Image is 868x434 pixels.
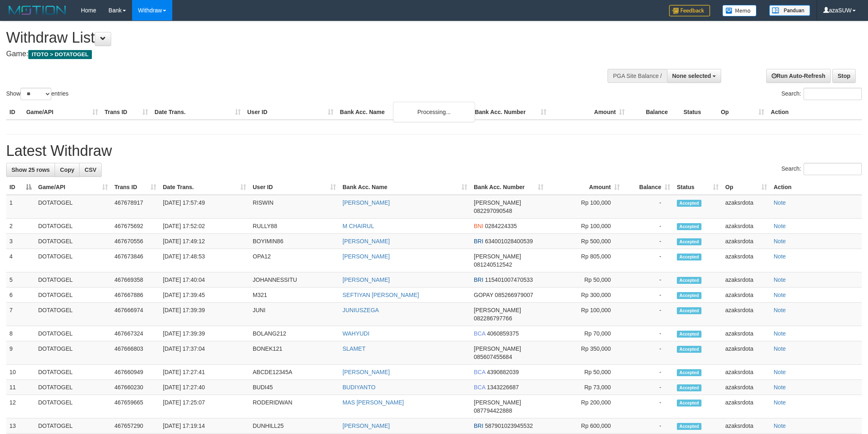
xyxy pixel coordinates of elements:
td: [DATE] 17:39:39 [160,326,249,341]
td: [DATE] 17:57:49 [160,195,249,219]
td: DOTATOGEL [35,395,111,418]
td: RISWIN [249,195,339,219]
td: DOTATOGEL [35,380,111,395]
td: azaksrdota [722,288,770,303]
span: BCA [474,369,485,375]
td: 467675692 [111,219,160,234]
span: Accepted [677,331,701,338]
th: Bank Acc. Name: activate to sort column ascending [339,180,471,195]
a: [PERSON_NAME] [343,369,390,375]
td: 10 [6,365,35,380]
span: Copy 085607455684 to clipboard [474,354,512,360]
td: Rp 805,000 [547,249,623,272]
td: ABCDE12345A [249,365,339,380]
a: Note [774,292,786,298]
a: Note [774,399,786,406]
td: - [623,418,674,434]
select: Showentries [21,88,51,100]
td: azaksrdota [722,249,770,272]
span: Accepted [677,277,701,284]
span: Copy 0284224335 to clipboard [485,223,517,229]
span: Accepted [677,200,701,207]
a: Note [774,384,786,391]
a: Copy [55,163,80,177]
a: MAS [PERSON_NAME] [343,399,404,406]
a: Note [774,238,786,244]
td: DOTATOGEL [35,341,111,365]
span: Accepted [677,254,701,260]
td: 467670556 [111,234,160,249]
a: Stop [832,69,856,83]
span: Accepted [677,346,701,353]
td: - [623,380,674,395]
a: Note [774,199,786,206]
td: - [623,326,674,341]
span: Accepted [677,292,701,299]
td: 7 [6,303,35,326]
a: Note [774,307,786,313]
img: MOTION_logo.png [6,4,69,16]
td: 6 [6,288,35,303]
a: Note [774,223,786,229]
span: Copy 4060859375 to clipboard [487,330,519,337]
a: Note [774,253,786,260]
td: 467669358 [111,272,160,288]
td: DOTATOGEL [35,234,111,249]
td: Rp 73,000 [547,380,623,395]
span: Accepted [677,307,701,314]
td: [DATE] 17:37:04 [160,341,249,365]
input: Search: [804,163,862,175]
td: 467678917 [111,195,160,219]
td: [DATE] 17:27:41 [160,365,249,380]
a: Run Auto-Refresh [766,69,831,83]
td: azaksrdota [722,195,770,219]
td: azaksrdota [722,380,770,395]
td: Rp 300,000 [547,288,623,303]
a: WAHYUDI [343,330,370,337]
td: Rp 600,000 [547,418,623,434]
td: - [623,365,674,380]
th: Op [717,105,767,120]
span: [PERSON_NAME] [474,199,521,206]
span: Copy 082297090548 to clipboard [474,208,512,214]
input: Search: [804,88,862,100]
th: User ID: activate to sort column ascending [249,180,339,195]
th: Bank Acc. Number: activate to sort column ascending [471,180,547,195]
span: Copy 1343226687 to clipboard [487,384,519,391]
td: DOTATOGEL [35,365,111,380]
td: 2 [6,219,35,234]
td: 467660230 [111,380,160,395]
span: Accepted [677,238,701,245]
td: - [623,341,674,365]
span: None selected [672,73,711,79]
a: BUDIYANTO [343,384,375,391]
h4: Game: [6,50,571,58]
span: Copy 115401007470533 to clipboard [485,276,533,283]
span: BRI [474,238,483,244]
td: 467666803 [111,341,160,365]
a: SLAMET [343,345,365,352]
span: Accepted [677,423,701,430]
span: Accepted [677,384,701,391]
td: DOTATOGEL [35,326,111,341]
td: azaksrdota [722,272,770,288]
span: BCA [474,330,485,337]
th: Action [770,180,862,195]
td: 13 [6,418,35,434]
td: 12 [6,395,35,418]
td: Rp 50,000 [547,365,623,380]
td: - [623,288,674,303]
th: Action [767,105,862,120]
h1: Withdraw List [6,30,571,46]
td: 8 [6,326,35,341]
td: DOTATOGEL [35,288,111,303]
span: Copy 081240512542 to clipboard [474,261,512,268]
td: azaksrdota [722,341,770,365]
span: Accepted [677,369,701,376]
td: JOHANNESSITU [249,272,339,288]
td: 467673846 [111,249,160,272]
a: Note [774,369,786,375]
td: DOTATOGEL [35,249,111,272]
td: BUDI45 [249,380,339,395]
span: BRI [474,423,483,429]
